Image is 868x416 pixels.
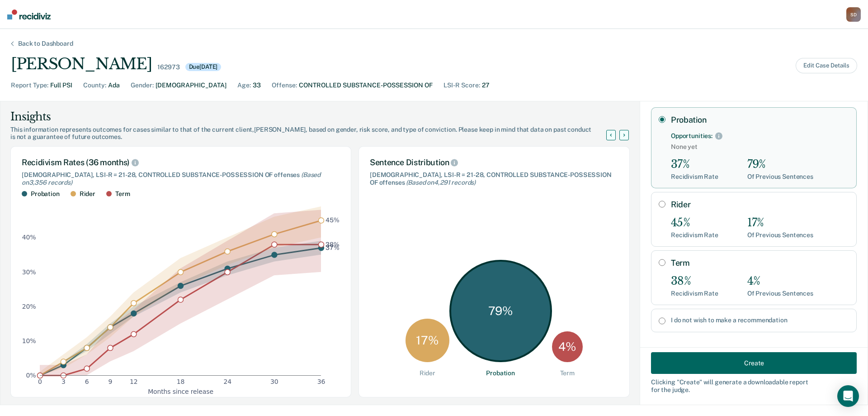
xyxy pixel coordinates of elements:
div: Recidivism Rate [671,290,718,297]
div: This information represents outcomes for cases similar to that of the current client, [PERSON_NAM... [10,126,617,141]
text: 37% [325,244,340,252]
div: Probation [486,369,515,377]
div: Of Previous Sentences [747,231,813,239]
div: Sentence Distribution [370,158,618,167]
text: 45% [325,217,340,224]
div: Rider [80,190,95,198]
span: (Based on 3,356 records ) [22,171,321,186]
text: 18 [177,378,185,386]
button: Create [651,352,857,374]
div: Of Previous Sentences [747,290,813,297]
span: None yet [671,143,849,151]
div: Age : [237,81,251,90]
div: 4% [747,275,813,288]
div: Opportunities: [671,132,712,140]
button: SD [846,7,861,22]
div: LSI-R Score : [443,81,480,90]
text: 3 [61,378,66,386]
g: x-axis tick label [38,378,325,386]
div: 4 % [552,331,583,362]
div: S D [846,7,861,22]
div: [PERSON_NAME] [11,55,152,73]
div: Ada [108,81,120,90]
div: Recidivism Rate [671,173,718,181]
label: Rider [671,200,849,210]
div: Term [115,190,130,198]
span: (Based on 4,291 records ) [406,179,476,186]
div: County : [83,81,106,90]
text: Months since release [148,388,213,395]
div: 45% [671,216,718,230]
button: Edit Case Details [796,58,857,73]
div: Recidivism Rates (36 months) [22,158,340,167]
text: 38% [325,241,340,248]
div: Gender : [131,81,154,90]
div: Recidivism Rate [671,231,718,239]
div: 27 [482,81,490,90]
text: 10% [22,337,36,344]
div: Offense : [272,81,297,90]
div: Clicking " Create " will generate a downloadable report for the judge. [651,378,857,394]
div: Rider [420,369,435,377]
label: Probation [671,115,849,125]
text: 0 [38,378,42,386]
div: 38% [671,275,718,288]
div: [DEMOGRAPHIC_DATA] [156,81,226,90]
div: 79 % [449,260,552,363]
div: Insights [10,110,617,124]
div: [DEMOGRAPHIC_DATA], LSI-R = 21-28, CONTROLLED SUBSTANCE-POSSESSION OF offenses [370,171,618,186]
div: Back to Dashboard [7,40,84,48]
div: Full PSI [50,81,72,90]
text: 30 [270,378,278,386]
text: 30% [22,268,36,276]
text: 40% [22,234,36,241]
div: 162973 [157,63,179,71]
div: 79% [747,158,813,171]
div: 37% [671,158,718,171]
text: 0% [26,372,36,379]
g: text [325,217,340,252]
text: 12 [130,378,138,386]
text: 6 [85,378,89,386]
g: dot [38,218,324,378]
div: Probation [31,190,60,198]
div: Report Type : [11,81,48,90]
div: 17% [747,216,813,230]
div: Open Intercom Messenger [837,385,859,407]
div: Due [DATE] [185,63,222,71]
text: 20% [22,303,36,310]
div: Term [560,369,575,377]
g: area [40,206,321,375]
div: [DEMOGRAPHIC_DATA], LSI-R = 21-28, CONTROLLED SUBSTANCE-POSSESSION OF offenses [22,171,340,186]
text: 24 [223,378,231,386]
img: Recidiviz [7,10,51,19]
g: x-axis label [148,388,213,395]
div: Of Previous Sentences [747,173,813,181]
label: I do not wish to make a recommendation [671,316,849,324]
div: CONTROLLED SUBSTANCE-POSSESSION OF [299,81,433,90]
div: 17 % [406,319,449,363]
label: Term [671,258,849,268]
g: y-axis tick label [22,234,36,379]
div: 33 [253,81,261,90]
text: 36 [317,378,325,386]
text: 9 [108,378,113,386]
